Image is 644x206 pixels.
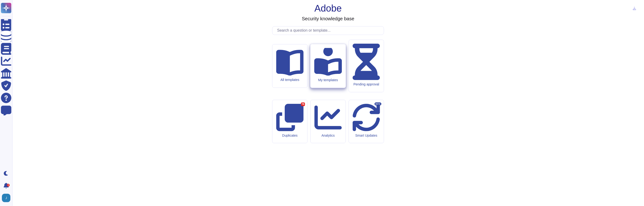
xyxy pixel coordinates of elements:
h3: Security knowledge base [302,16,354,21]
div: Analytics [314,134,342,138]
div: Pending approval [353,82,380,86]
div: My templates [314,78,342,82]
div: 78 [301,102,305,106]
input: Search a question or template... [275,26,384,35]
div: 5 [7,184,10,187]
div: Duplicates [276,134,304,138]
button: user [1,193,14,203]
div: Smart Updates [353,134,380,138]
img: user [2,194,10,202]
div: All templates [276,78,304,82]
div: BETA [375,102,381,106]
h1: Adobe [314,3,342,14]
